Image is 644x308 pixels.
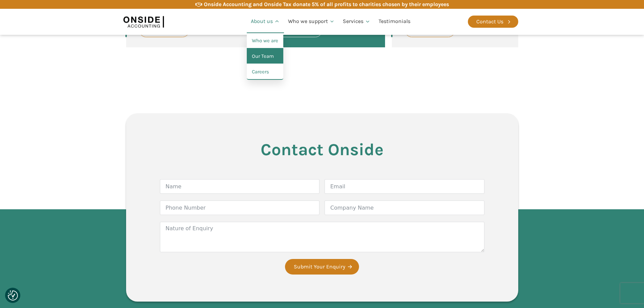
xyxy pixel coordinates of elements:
div: Contact Us [476,17,503,26]
h3: Contact Onside [160,140,484,159]
a: Our Team [247,49,283,64]
img: Revisit consent button [8,290,18,301]
a: Who we support [284,10,339,33]
a: Testimonials [375,10,414,33]
a: Contact Us [468,16,518,28]
a: About us [247,10,284,33]
input: Email [325,179,484,194]
button: Consent Preferences [8,290,18,301]
input: Phone Number [160,200,320,215]
textarea: Nature of Enquiry [160,222,484,252]
a: Who we are [247,33,283,49]
img: Onside Accounting [123,14,164,29]
input: Company Name [325,200,484,215]
button: Submit Your Enquiry [285,259,359,275]
a: Services [339,10,375,33]
input: Name [160,179,320,194]
a: Careers [247,64,283,80]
